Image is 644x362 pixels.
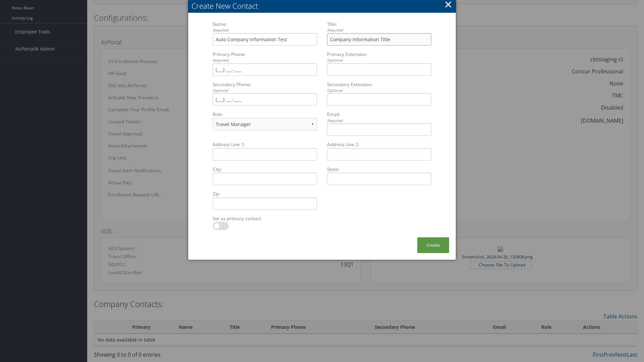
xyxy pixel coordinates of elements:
input: Primary Phone:Required [213,63,317,76]
input: Address Line 1: [213,148,317,161]
input: Address Line 2: [327,148,431,161]
input: Secondary Extension:Optional [327,93,431,106]
input: Zip: [213,197,317,210]
label: City: [210,166,320,173]
button: Create [417,237,449,253]
label: Secondary Extension: [324,81,434,94]
label: Address Line 1: [210,141,320,148]
div: Required [327,27,431,33]
input: State: [327,173,431,185]
label: Email: [324,111,434,123]
label: State: [324,166,434,173]
input: Name:Required [213,33,317,46]
select: Role: [213,118,317,130]
input: Title:Required [327,33,431,46]
label: Address Line 2: [324,141,434,148]
input: Primary Extension:Optional [327,63,431,76]
label: Primary Phone: [210,51,320,63]
div: Optional [213,88,317,94]
label: Zip: [210,190,320,197]
div: Create New Contact [192,1,456,11]
input: City: [213,173,317,185]
label: Primary Extension: [324,51,434,63]
label: Set as primary contact [210,215,320,222]
div: Optional [327,58,431,63]
div: Optional [327,88,431,94]
div: Required [327,118,431,124]
div: Required [213,27,317,33]
label: Title: [324,21,434,33]
label: Name: [210,21,320,33]
input: Secondary Phone:Optional [213,93,317,106]
label: Secondary Phone: [210,81,320,94]
label: Role: [210,111,320,118]
input: Email:Required [327,123,431,136]
div: Required [213,58,317,63]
